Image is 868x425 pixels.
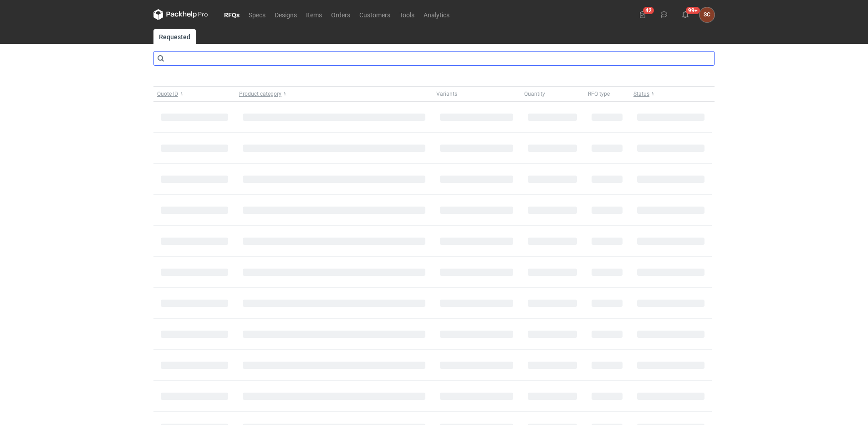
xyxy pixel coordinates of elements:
[395,9,419,20] a: Tools
[436,90,457,98] span: Variants
[700,7,715,22] div: Sylwia Cichórz
[157,90,178,98] span: Quote ID
[244,9,270,20] a: Specs
[220,9,244,20] a: RFQs
[630,87,712,101] button: Status
[153,9,208,20] svg: Packhelp Pro
[588,90,610,98] span: RFQ type
[327,9,355,20] a: Orders
[678,7,693,22] button: 99+
[355,9,395,20] a: Customers
[633,90,649,98] span: Status
[153,87,235,101] button: Quote ID
[301,9,327,20] a: Items
[270,9,301,20] a: Designs
[153,29,196,44] a: Requested
[239,90,281,98] span: Product category
[524,90,545,98] span: Quantity
[635,7,650,22] button: 42
[419,9,454,20] a: Analytics
[700,7,715,22] button: SC
[235,87,433,101] button: Product category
